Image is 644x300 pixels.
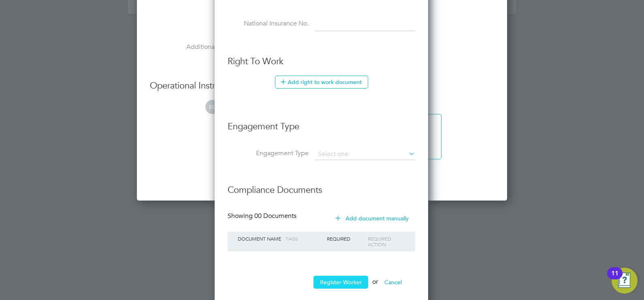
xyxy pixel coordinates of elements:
h3: Compliance Documents [228,176,415,196]
h3: Operational Instructions & Comments [150,80,494,92]
button: Register Worker [313,276,368,289]
button: Add right to work document [275,76,368,89]
button: Open Resource Center, 11 new notifications [612,268,638,294]
h3: Right To Work [228,56,415,68]
div: Required [325,232,366,245]
button: Add document manually [330,212,415,225]
label: Tools [150,3,231,11]
li: or [228,276,415,297]
div: Required Action [366,232,407,251]
label: National Insurance No. [228,19,309,28]
div: Tags [284,232,325,245]
button: Cancel [378,276,408,289]
label: Additional H&S [150,43,231,51]
div: 11 [611,273,618,284]
input: Select one [315,149,415,160]
div: Showing [228,212,298,220]
span: 00 Documents [254,212,296,220]
h3: Engagement Type [228,113,415,133]
div: Document Name [236,232,284,245]
label: Engagement Type [228,149,309,158]
span: EC [205,100,220,114]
